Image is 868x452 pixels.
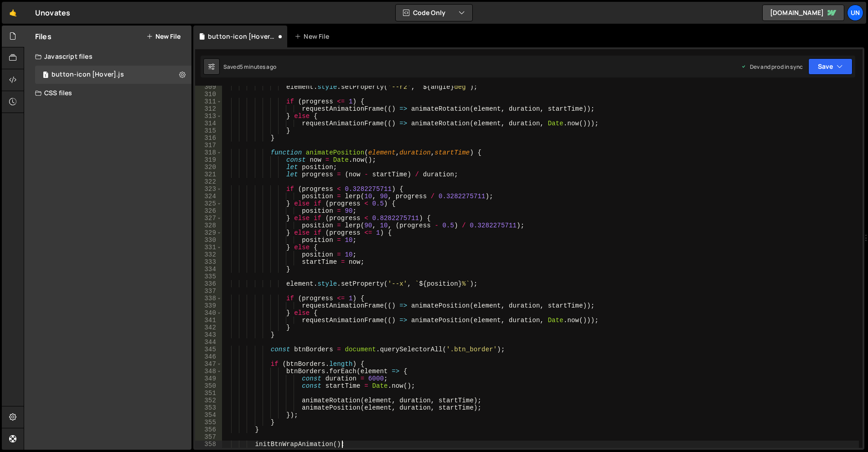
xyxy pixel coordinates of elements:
div: Dev and prod in sync [741,63,803,71]
div: 329 [195,229,222,236]
div: 354 [195,411,222,419]
div: 328 [195,222,222,229]
div: 320 [195,164,222,171]
div: 327 [195,215,222,222]
div: 355 [195,419,222,426]
div: 353 [195,404,222,411]
button: New File [146,33,181,40]
h2: Files [35,31,52,41]
div: 326 [195,207,222,215]
div: 342 [195,324,222,331]
div: 315 [195,127,222,134]
div: Saved [223,63,276,71]
div: 357 [195,433,222,441]
div: button-icon [Hover].js [35,66,191,84]
div: 314 [195,120,222,127]
div: 318 [195,149,222,156]
div: 343 [195,331,222,339]
div: 358 [195,441,222,448]
div: 324 [195,193,222,200]
div: 317 [195,142,222,149]
div: 333 [195,258,222,266]
div: 322 [195,178,222,185]
div: CSS files [24,84,191,102]
div: 334 [195,266,222,273]
div: button-icon [Hover].js [52,71,124,79]
div: 331 [195,244,222,251]
div: New File [294,32,333,41]
div: 350 [195,382,222,390]
div: 310 [195,91,222,98]
span: 1 [43,72,48,79]
div: 332 [195,251,222,258]
div: 337 [195,288,222,295]
div: 348 [195,368,222,375]
div: Javascript files [24,47,191,66]
button: Save [808,58,852,75]
div: 313 [195,113,222,120]
div: 330 [195,236,222,244]
a: [DOMAIN_NAME] [762,5,844,21]
div: 316 [195,134,222,142]
div: 356 [195,426,222,433]
div: 352 [195,397,222,404]
div: 341 [195,317,222,324]
div: 335 [195,273,222,280]
div: 5 minutes ago [240,63,276,71]
a: Un [847,5,863,21]
div: button-icon [Hover].js [208,32,276,41]
div: 338 [195,295,222,302]
div: 349 [195,375,222,382]
div: 351 [195,390,222,397]
div: 344 [195,339,222,346]
div: 309 [195,83,222,91]
a: 🤙 [2,2,24,24]
div: 321 [195,171,222,178]
div: 347 [195,360,222,368]
div: 336 [195,280,222,288]
div: 325 [195,200,222,207]
button: Code Only [396,5,472,21]
div: 312 [195,105,222,113]
div: Unovates [35,7,70,18]
div: 311 [195,98,222,105]
div: 345 [195,346,222,353]
div: 323 [195,185,222,193]
div: 340 [195,309,222,317]
div: 339 [195,302,222,309]
div: 346 [195,353,222,360]
div: 319 [195,156,222,164]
